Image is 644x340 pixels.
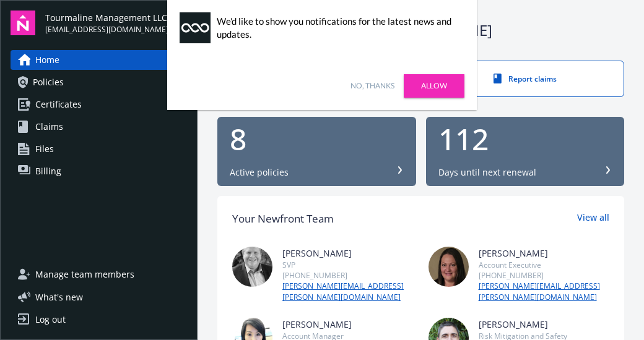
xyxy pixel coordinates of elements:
a: View all [577,211,609,227]
span: What ' s new [35,291,83,304]
div: Log out [35,310,66,329]
span: Certificates [35,95,82,114]
a: Allow [404,74,464,98]
div: Report claims [451,74,599,84]
a: [PERSON_NAME][EMAIL_ADDRESS][PERSON_NAME][DOMAIN_NAME] [479,281,610,303]
div: Days until next renewal [438,166,536,179]
span: Manage team members [35,265,134,284]
div: [PERSON_NAME] [479,247,610,260]
div: 112 [438,124,612,154]
a: Manage team members [11,265,187,284]
div: [PERSON_NAME] [282,318,414,331]
a: Claims [11,117,187,137]
button: 8Active policies [217,117,416,186]
img: photo [429,247,469,287]
span: Files [35,139,54,159]
a: [PERSON_NAME][EMAIL_ADDRESS][PERSON_NAME][DOMAIN_NAME] [282,281,414,303]
a: Certificates [11,95,187,114]
div: [PERSON_NAME] [282,247,414,260]
span: Policies [33,72,64,92]
div: Account Executive [479,260,610,270]
div: SVP [282,260,414,270]
div: We'd like to show you notifications for the latest news and updates. [217,15,458,41]
img: navigator-logo.svg [11,11,35,35]
div: [PERSON_NAME] [479,318,610,331]
button: What's new [11,291,103,304]
a: Report claims [426,61,625,97]
a: Billing [11,161,187,181]
button: 112Days until next renewal [426,117,625,186]
div: [PHONE_NUMBER] [479,270,610,281]
button: Tourmaline Management LLC[EMAIL_ADDRESS][DOMAIN_NAME] [45,11,187,35]
a: No, thanks [350,80,394,91]
span: [EMAIL_ADDRESS][DOMAIN_NAME] [45,24,168,35]
span: Claims [35,117,63,137]
a: Files [11,139,187,159]
a: Home [11,50,187,70]
div: Active policies [230,166,289,179]
div: Your Newfront Team [232,211,334,227]
span: Home [35,50,59,70]
span: Billing [35,161,61,181]
span: Tourmaline Management LLC [45,11,168,24]
div: 8 [230,124,404,154]
img: photo [232,247,272,287]
a: Policies [11,72,187,92]
div: [PHONE_NUMBER] [282,270,414,281]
